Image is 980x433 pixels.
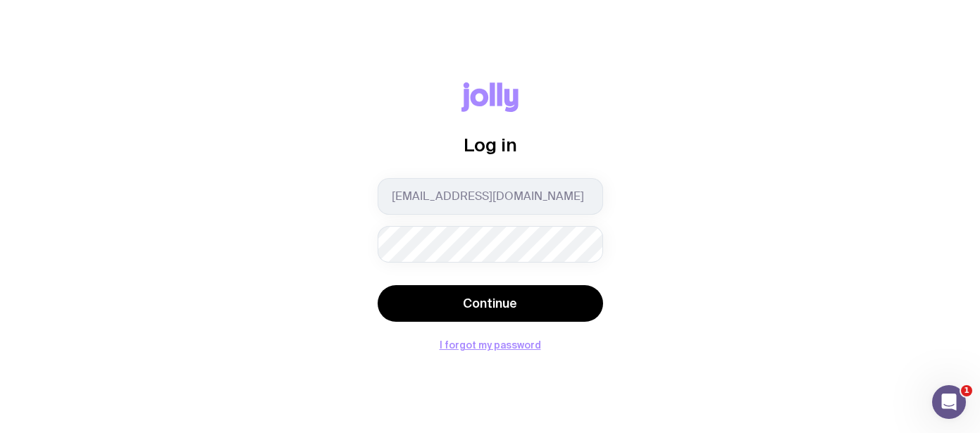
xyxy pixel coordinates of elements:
[378,178,603,215] input: you@email.com
[961,385,972,396] span: 1
[378,285,603,322] button: Continue
[440,339,541,351] button: I forgot my password
[464,134,517,155] span: Log in
[932,385,966,419] iframe: Intercom live chat
[463,295,517,312] span: Continue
